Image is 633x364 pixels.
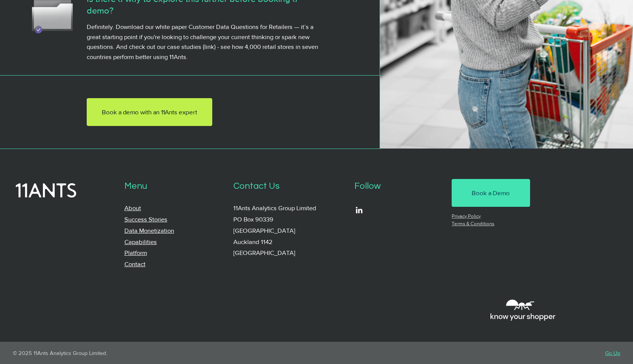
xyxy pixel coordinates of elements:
p: Menu [124,179,224,193]
img: LinkedIn [354,205,364,215]
a: Data Monetization [124,227,174,234]
a: Go Up [605,350,620,356]
span: Book a Demo [472,188,510,197]
a: Privacy Policy [452,213,481,219]
ul: Social Bar [354,205,364,215]
p: Contact Us [233,179,345,193]
p: 11Ants Analytics Group Limited PO Box 90339 [GEOGRAPHIC_DATA] Auckland 1142 [GEOGRAPHIC_DATA] [233,202,345,258]
a: Terms & Conditions [452,221,494,226]
a: Contact [124,260,146,267]
a: Platform [124,249,147,256]
a: Capabilities [124,238,157,245]
p: Definitely. Download our white paper Customer Data Questions for Retailers — it’s a great startin... [87,22,321,62]
a: Success Stories [124,215,167,223]
iframe: Embedded Content [351,247,556,342]
a: Book a demo with an 11Ants expert [87,98,212,126]
p: Follow [354,179,442,193]
a: About [124,204,141,211]
p: © 2025 11Ants Analytics Group Limited. [13,350,303,356]
a: Book a Demo [452,179,530,207]
span: Book a demo with an 11Ants expert [102,108,197,117]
